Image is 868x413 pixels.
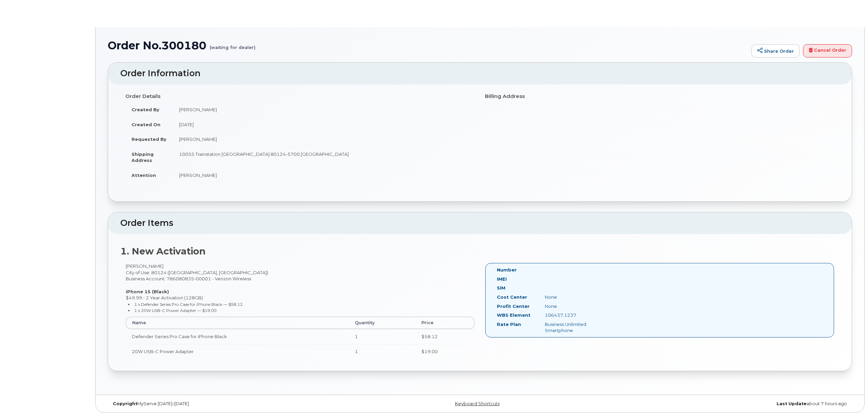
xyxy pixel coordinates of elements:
td: $58.12 [415,329,474,344]
td: [DATE] [173,117,475,132]
td: 20W USB-C Power Adapter [126,344,349,359]
label: Number [497,267,517,273]
h1: Order No.300180 [108,39,748,51]
label: WBS Element [497,312,531,318]
td: [PERSON_NAME] [173,168,475,183]
strong: Created By [132,107,159,112]
strong: Created On [132,122,160,127]
div: None [540,303,607,310]
div: about 7 hours ago [604,401,852,407]
h2: Order Items [120,218,839,228]
td: 1 [349,344,415,359]
strong: Attention [132,172,156,178]
label: SIM [497,285,505,291]
small: 1 x 20W USB-C Power Adapter — $19.00 [134,308,216,313]
td: 10055 Trainstation [GEOGRAPHIC_DATA] 80124-5700 [GEOGRAPHIC_DATA] [173,147,475,168]
h4: Order Details [125,94,475,99]
div: [PERSON_NAME] City of Use: 80124 ([GEOGRAPHIC_DATA], [GEOGRAPHIC_DATA]) Business Account: 7860808... [120,263,480,365]
div: Business Unlimited Smartphone [540,321,607,334]
h4: Billing Address [485,94,834,99]
th: Name [126,317,349,329]
td: [PERSON_NAME] [173,132,475,147]
div: None [540,294,607,300]
td: $19.00 [415,344,474,359]
td: Defender Series Pro Case for iPhone Black [126,329,349,344]
th: Price [415,317,474,329]
td: 1 [349,329,415,344]
strong: Copyright [113,401,137,406]
strong: Requested By [132,136,167,142]
h2: Order Information [120,69,839,78]
small: (waiting for dealer) [210,39,256,50]
strong: Shipping Address [132,151,154,163]
div: MyServe [DATE]–[DATE] [108,401,356,407]
label: Cost Center [497,294,527,300]
th: Quantity [349,317,415,329]
small: 1 x Defender Series Pro Case for iPhone Black — $58.12 [134,302,243,307]
strong: 1. New Activation [120,246,206,257]
strong: Last Update [777,401,806,406]
a: Share Order [751,44,800,58]
a: Cancel Order [803,44,852,58]
td: [PERSON_NAME] [173,102,475,117]
label: Profit Center [497,303,530,310]
div: 106437.1237 [540,312,607,318]
label: Rate Plan [497,321,521,328]
a: Keyboard Shortcuts [455,401,500,406]
label: IMEI [497,276,507,282]
strong: iPhone 15 (Black) [126,289,169,294]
